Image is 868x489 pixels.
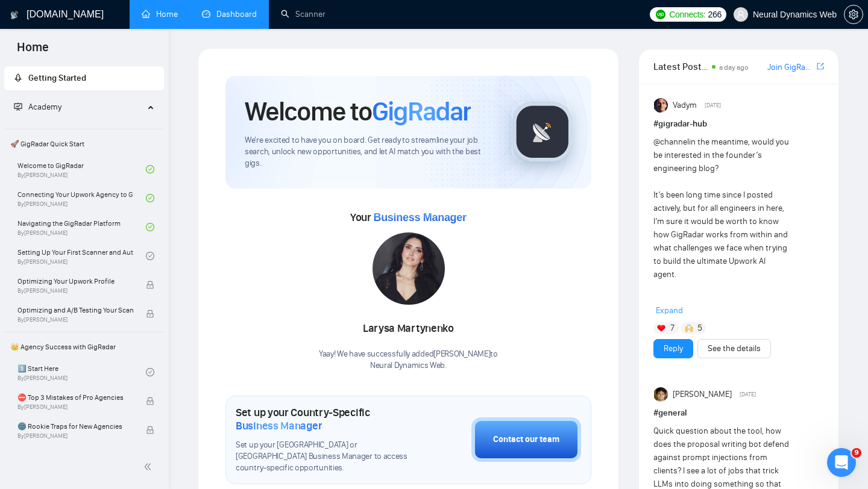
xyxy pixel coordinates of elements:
[28,102,61,112] span: Academy
[245,95,471,128] h1: Welcome to
[654,387,668,402] img: karthikk vijay
[17,391,133,403] span: ⛔ Top 3 Mistakes of Pro Agencies
[653,137,689,147] span: @channel
[673,99,697,112] span: Vadym
[697,339,771,358] button: See the details
[653,339,693,358] button: Reply
[319,319,498,339] div: Larysa Martynenko
[685,324,693,332] img: 🙌
[740,389,756,400] span: [DATE]
[146,281,154,289] span: lock
[852,448,861,458] span: 9
[146,426,154,434] span: lock
[656,305,683,316] span: Expand
[653,406,824,420] h1: # general
[14,102,22,111] span: fund-projection-screen
[146,368,154,376] span: check-circle
[319,360,498,372] p: Neural Dynamics Web .
[5,132,163,156] span: 🚀 GigRadar Quick Start
[653,59,708,74] span: Latest Posts from the GigRadar Community
[737,10,745,19] span: user
[654,98,668,113] img: Vadym
[705,100,721,111] span: [DATE]
[512,102,573,162] img: gigradar-logo.png
[146,310,154,318] span: lock
[493,433,559,446] div: Contact our team
[4,66,164,90] li: Getting Started
[664,342,683,355] a: Reply
[236,440,411,474] span: Set up your [GEOGRAPHIC_DATA] or [GEOGRAPHIC_DATA] Business Manager to access country-specific op...
[656,10,665,19] img: upwork-logo.png
[844,10,863,19] a: setting
[373,232,445,305] img: 1686860620838-99.jpg
[471,417,581,462] button: Contact our team
[17,214,146,240] a: Navigating the GigRadar PlatformBy[PERSON_NAME]
[708,8,722,21] span: 266
[17,359,146,385] a: 1️⃣ Start HereBy[PERSON_NAME]
[817,61,824,71] span: export
[17,185,146,211] a: Connecting Your Upwork Agency to GigRadarBy[PERSON_NAME]
[673,388,732,401] span: [PERSON_NAME]
[697,322,702,334] span: 5
[146,252,154,260] span: check-circle
[146,165,154,173] span: check-circle
[653,117,824,131] h1: # gigradar-hub
[245,135,492,169] span: We're excited to have you on board. Get ready to streamline your job search, unlock new opportuni...
[17,287,133,294] span: By [PERSON_NAME]
[236,406,411,432] h1: Set up your Country-Specific
[17,432,133,440] span: By [PERSON_NAME]
[844,10,863,19] span: setting
[319,349,498,372] div: Yaay! We have successfully added [PERSON_NAME] to
[350,211,467,224] span: Your
[708,342,761,355] a: See the details
[373,211,466,223] span: Business Manager
[669,8,705,21] span: Connects:
[17,316,133,323] span: By [PERSON_NAME]
[657,324,665,332] img: ❤️
[281,9,325,19] a: searchScanner
[28,73,86,83] span: Getting Started
[844,5,863,24] button: setting
[143,461,156,473] span: double-left
[14,73,22,82] span: rocket
[146,397,154,405] span: lock
[142,9,178,19] a: homeHome
[5,335,163,359] span: 👑 Agency Success with GigRadar
[767,61,814,74] a: Join GigRadar Slack Community
[17,304,133,316] span: Optimizing and A/B Testing Your Scanner for Better Results
[202,9,257,19] a: dashboardDashboard
[10,5,19,25] img: logo
[670,322,675,334] span: 7
[827,448,856,477] iframe: Intercom live chat
[7,39,58,64] span: Home
[236,419,322,432] span: Business Manager
[14,102,61,112] span: Academy
[17,156,146,182] a: Welcome to GigRadarBy[PERSON_NAME]
[719,63,749,72] span: a day ago
[146,194,154,202] span: check-circle
[17,420,133,432] span: 🌚 Rookie Traps for New Agencies
[372,95,471,128] span: GigRadar
[146,223,154,231] span: check-circle
[17,243,146,269] a: Setting Up Your First Scanner and Auto-BidderBy[PERSON_NAME]
[17,275,133,287] span: Optimizing Your Upwork Profile
[17,403,133,411] span: By [PERSON_NAME]
[817,61,824,72] a: export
